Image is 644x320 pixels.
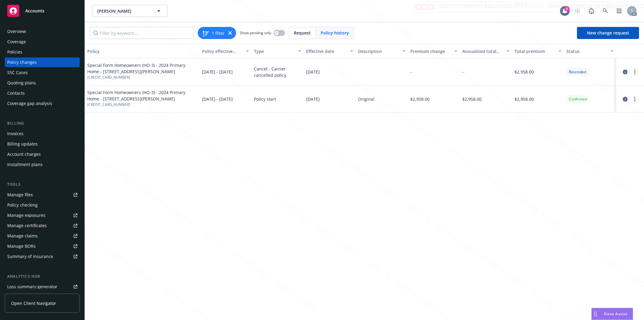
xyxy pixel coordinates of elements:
a: Manage claims [5,231,80,241]
a: Overview [5,27,80,36]
span: Nova Assist [604,311,628,316]
div: Coverage [7,37,26,47]
span: Accounts [25,8,44,13]
a: more [631,68,639,76]
div: Installment plans [7,160,43,169]
a: Switch app [613,5,625,17]
a: Report a Bug [585,5,598,17]
span: $2,958.00 [410,96,430,102]
button: Policy effective dates [200,44,252,58]
div: Account charges [7,149,41,159]
div: Analytics hub [5,273,80,279]
div: Tools [5,181,80,188]
button: Description [356,44,408,58]
a: Manage certificates [5,221,80,230]
span: 1 filter [212,30,225,36]
a: Manage files [5,190,80,200]
div: Invoices [7,129,24,139]
span: [CREDIT_CARD_NUMBER] [87,75,197,80]
span: [DATE] - [DATE] [202,69,233,75]
a: Contacts [5,88,80,98]
div: Summary of insurance [7,252,53,261]
a: Summary of insurance [5,252,80,261]
a: Manage exposures [5,211,80,220]
div: Loss summary generator [7,282,57,292]
span: Policy history [321,30,349,36]
a: SSC Cases [5,68,80,77]
button: Type [252,44,304,58]
span: Special Form Homeowners (HO-3) - 2024 Primary Home - [STREET_ADDRESS][PERSON_NAME] [87,62,197,75]
button: Nova Assist [591,308,633,320]
a: Installment plans [5,160,80,169]
span: Policy start [254,96,276,102]
div: Contacts [7,88,25,98]
div: Manage claims [7,231,38,241]
div: Effective date [306,48,347,54]
button: Status [564,44,616,58]
div: Type [254,48,295,54]
div: Billing updates [7,139,38,149]
a: circleInformation [622,96,629,103]
a: Policies [5,47,80,57]
span: Show pending only [240,30,271,35]
a: circleInformation [622,68,629,76]
a: Loss summary generator [5,282,80,292]
div: Quoting plans [7,78,36,88]
span: Confirmed [569,96,587,102]
a: Coverage gap analysis [5,99,80,108]
div: Coverage gap analysis [7,99,52,108]
a: Invoices [5,129,80,139]
a: Policy changes [5,57,80,67]
button: [PERSON_NAME] [92,5,168,17]
button: Policy [85,44,200,58]
a: Quoting plans [5,78,80,88]
div: Manage exposures [7,211,46,220]
input: Filter by keyword... [90,27,194,39]
div: Description [358,48,399,54]
div: Manage BORs [7,241,36,251]
span: [DATE] [306,69,320,75]
span: $2,958.00 [514,96,534,102]
a: Coverage [5,37,80,47]
div: Total premium [514,48,555,54]
span: - [462,69,464,75]
div: Billing [5,120,80,126]
span: - [410,69,412,75]
a: Manage BORs [5,241,80,251]
div: Policy [87,48,197,54]
div: Original [358,96,374,102]
div: Overview [7,27,26,36]
a: New change request [577,27,639,39]
div: Policy effective dates [202,48,243,54]
a: Policy checking [5,200,80,210]
span: Request [294,30,311,36]
span: New change request [587,30,629,36]
div: Premium change [410,48,451,54]
span: $2,958.00 [462,96,482,102]
div: Drag to move [592,308,599,320]
a: Start snowing [572,5,584,17]
span: $2,958.00 [514,69,534,75]
span: [CREDIT_CARD_NUMBER] [87,102,197,107]
div: Policies [7,47,22,57]
button: Effective date [304,44,356,58]
span: Special Form Homeowners (HO-3) - 2024 Primary Home - [STREET_ADDRESS][PERSON_NAME] [87,89,197,102]
a: more [631,96,639,103]
span: Cancel - Carrier cancelled policy [254,66,301,78]
div: Policy changes [7,57,37,67]
button: Premium change [408,44,460,58]
div: Annualized total premium change [462,48,503,54]
a: Billing updates [5,139,80,149]
button: Total premium [512,44,564,58]
span: [PERSON_NAME] [97,8,149,14]
div: Status [566,48,607,54]
a: Search [599,5,611,17]
a: Accounts [5,2,80,19]
button: Annualized total premium change [460,44,512,58]
span: Open Client Navigator [11,300,56,306]
span: [DATE] - [DATE] [202,96,233,102]
div: Manage files [7,190,33,200]
a: Account charges [5,149,80,159]
span: [DATE] [306,96,320,102]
